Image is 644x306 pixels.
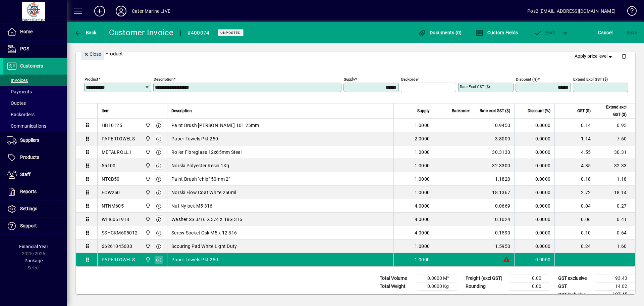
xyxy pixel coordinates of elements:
[415,122,430,129] span: 1.0000
[154,77,173,82] mat-label: Description
[102,189,120,196] div: FCW250
[514,145,554,159] td: 0.0000
[3,41,67,57] a: POS
[84,49,101,60] span: Close
[3,218,67,234] a: Support
[415,176,430,182] span: 1.0000
[554,132,595,145] td: 1.14
[171,189,236,196] span: Norski Flow Coat White 250ml
[527,6,615,16] div: Pos2 [EMAIL_ADDRESS][DOMAIN_NAME]
[554,159,595,172] td: 4.85
[102,122,122,129] div: HB10125
[102,176,120,182] div: NTCB50
[478,229,510,236] div: 0.1590
[67,27,104,39] app-page-header-button: Back
[415,256,430,263] span: 1.0000
[417,27,464,39] button: Documents (0)
[596,27,614,39] button: Cancel
[110,5,132,17] button: Profile
[72,27,98,39] button: Back
[462,274,509,282] td: Freight (excl GST)
[102,149,132,156] div: METALROLL1
[554,199,595,213] td: 0.04
[616,53,632,59] app-page-header-button: Delete
[85,77,98,82] mat-label: Product
[554,119,595,132] td: 0.14
[622,1,636,23] a: Knowledge Base
[575,53,613,60] span: Apply price level
[171,243,237,250] span: Scouring Pad White Light Duty
[3,120,67,132] a: Communications
[478,203,510,209] div: 0.0669
[102,256,135,263] div: PAPERTOWELS
[595,119,635,132] td: 0.95
[415,149,430,156] span: 1.0000
[20,29,33,34] span: Home
[599,103,627,118] span: Extend excl GST ($)
[187,28,210,38] div: #400074
[595,145,635,159] td: 30.31
[24,258,43,263] span: Package
[554,172,595,186] td: 0.18
[79,51,105,57] app-page-header-button: Close
[102,243,132,250] div: 66261045600
[476,30,518,35] span: Custom Fields
[415,189,430,196] span: 1.0000
[418,30,462,35] span: Documents (0)
[530,27,559,39] button: Post
[89,5,110,17] button: Add
[171,256,218,263] span: Paper Towels Pkt 250
[595,213,635,226] td: 0.41
[376,274,417,282] td: Total Volume
[144,135,151,142] span: Cater Marine
[555,291,595,299] td: GST inclusive
[478,176,510,182] div: 1.1820
[102,162,115,169] div: 55100
[171,122,259,129] span: Paint Brush [PERSON_NAME] 101 25mm
[102,216,129,223] div: WFI6051918
[478,122,510,129] div: 0.9450
[577,107,591,115] span: GST ($)
[514,119,554,132] td: 0.0000
[555,282,595,291] td: GST
[478,216,510,223] div: 0.1024
[20,189,37,194] span: Reports
[74,30,97,35] span: Back
[417,274,457,282] td: 0.0000 M³
[20,63,43,69] span: Customers
[144,243,151,250] span: Cater Marine
[144,202,151,210] span: Cater Marine
[3,24,67,40] a: Home
[144,175,151,183] span: Cater Marine
[171,107,192,115] span: Description
[462,282,509,291] td: Rounding
[3,75,67,86] a: Invoices
[144,162,151,169] span: Cater Marine
[595,199,635,213] td: 0.27
[20,137,39,143] span: Suppliers
[480,107,510,115] span: Rate excl GST ($)
[460,84,490,89] mat-label: Rate excl GST ($)
[20,206,37,211] span: Settings
[76,41,635,66] div: Product
[627,30,629,35] span: S
[132,6,170,16] div: Cater Marine LIVE
[81,48,104,60] button: Close
[171,162,229,169] span: Norski Polyester Resin 1Kg
[573,77,608,82] mat-label: Extend excl GST ($)
[3,97,67,109] a: Quotes
[595,159,635,172] td: 32.33
[595,186,635,199] td: 18.14
[19,244,48,249] span: Financial Year
[514,226,554,239] td: 0.0000
[625,27,639,39] button: Save
[417,107,430,115] span: Supply
[7,100,26,106] span: Quotes
[7,112,35,117] span: Backorders
[514,172,554,186] td: 0.0000
[417,282,457,291] td: 0.0000 Kg
[554,226,595,239] td: 0.10
[514,239,554,253] td: 0.0000
[344,77,355,82] mat-label: Supply
[595,172,635,186] td: 1.18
